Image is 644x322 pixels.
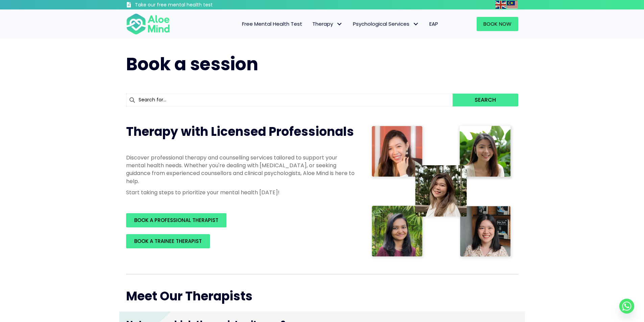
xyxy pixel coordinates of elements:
span: Psychological Services [353,20,419,27]
a: Malay [507,1,518,8]
p: Discover professional therapy and counselling services tailored to support your mental health nee... [126,154,356,185]
a: English [495,1,507,8]
p: Start taking steps to prioritize your mental health [DATE]! [126,189,356,196]
h3: Take our free mental health test [135,2,249,8]
a: EAP [424,17,443,31]
button: Search [453,94,518,106]
span: Meet Our Therapists [126,288,253,305]
input: Search for... [126,94,453,106]
span: Therapy with Licensed Professionals [126,123,354,140]
span: Book a session [126,52,258,76]
a: Free Mental Health Test [237,17,307,31]
a: BOOK A TRAINEE THERAPIST [126,234,210,248]
img: Aloe mind Logo [126,13,170,35]
a: BOOK A PROFESSIONAL THERAPIST [126,213,226,227]
span: Psychological Services: submenu [411,19,421,29]
a: Psychological ServicesPsychological Services: submenu [348,17,424,31]
a: Whatsapp [619,299,634,314]
img: ms [507,1,518,9]
a: TherapyTherapy: submenu [307,17,348,31]
a: Book Now [477,17,518,31]
img: en [495,1,506,9]
span: Book Now [483,20,511,27]
span: BOOK A PROFESSIONAL THERAPIST [134,217,218,224]
span: Therapy [312,20,343,27]
span: EAP [429,20,438,27]
nav: Menu [179,17,443,31]
span: Therapy: submenu [335,19,344,29]
a: Take our free mental health test [126,2,249,9]
span: Free Mental Health Test [242,20,302,27]
img: Therapist collage [369,123,514,261]
span: BOOK A TRAINEE THERAPIST [134,238,202,245]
